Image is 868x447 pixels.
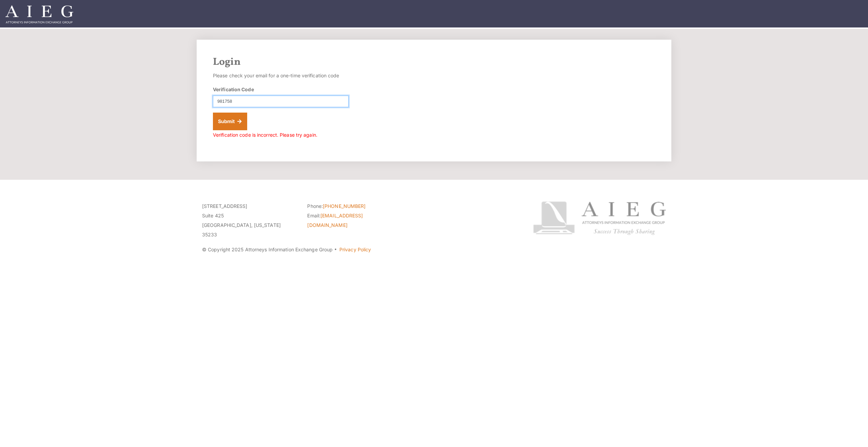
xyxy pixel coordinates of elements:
span: Verification code is incorrect. Please try again. [213,132,317,138]
h2: Login [213,56,655,68]
li: Phone: [307,201,402,211]
img: Attorneys Information Exchange Group logo [533,201,666,235]
label: Verification Code [213,86,254,93]
a: [PHONE_NUMBER] [323,203,366,209]
p: [STREET_ADDRESS] Suite 425 [GEOGRAPHIC_DATA], [US_STATE] 35233 [202,201,297,239]
p: Please check your email for a one-time verification code [213,71,349,80]
li: Email: [307,211,402,230]
button: Submit [213,113,247,130]
p: © Copyright 2025 Attorneys Information Exchange Group [202,245,508,254]
span: · [334,249,337,253]
img: Attorneys Information Exchange Group [5,5,73,23]
a: Privacy Policy [339,247,371,252]
a: [EMAIL_ADDRESS][DOMAIN_NAME] [307,213,363,228]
